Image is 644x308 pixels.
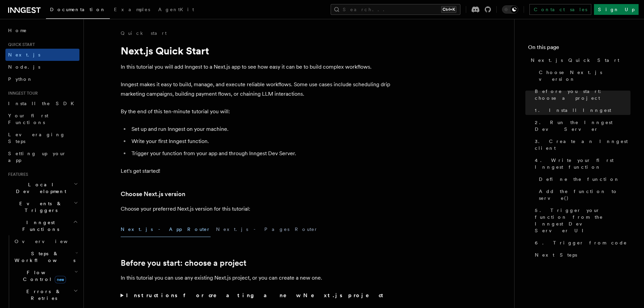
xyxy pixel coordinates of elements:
[8,101,78,106] span: Install the SDK
[5,61,79,73] a: Node.js
[532,204,630,237] a: 5. Trigger your function from the Inngest Dev Server UI
[531,57,619,64] span: Next.js Quick Start
[129,149,391,158] li: Trigger your function from your app and through Inngest Dev Server.
[8,64,40,70] span: Node.js
[535,239,627,246] span: 6. Trigger from code
[5,42,35,47] span: Quick start
[532,85,630,104] a: Before you start: choose a project
[5,73,79,85] a: Python
[121,166,391,176] p: Let's get started!
[535,252,577,258] span: Next Steps
[121,273,391,283] p: In this tutorial you can use any existing Next.js project, or you can create a new one.
[5,91,38,96] span: Inngest tour
[8,151,66,163] span: Setting up your app
[121,222,211,237] button: Next.js - App Router
[5,216,79,235] button: Inngest Functions
[594,4,639,15] a: Sign Up
[15,239,84,244] span: Overview
[532,154,630,173] a: 4. Write your first Inngest function
[529,4,591,15] a: Contact sales
[129,124,391,134] li: Set up and run Inngest on your machine.
[5,110,79,128] a: Your first Functions
[114,7,150,12] span: Examples
[121,45,391,57] h1: Next.js Quick Start
[121,30,167,37] a: Quick start
[5,181,74,195] span: Local Development
[216,222,318,237] button: Next.js - Pages Router
[539,188,630,202] span: Add the function to serve()
[441,6,456,13] kbd: Ctrl+K
[532,104,630,116] a: 1. Install Inngest
[8,27,27,34] span: Home
[535,119,630,133] span: 2. Run the Inngest Dev Server
[121,189,185,199] a: Choose Next.js version
[12,247,79,266] button: Steps & Workflows
[8,113,48,125] span: Your first Functions
[532,237,630,249] a: 6. Trigger from code
[535,138,630,151] span: 3. Create an Inngest client
[126,292,386,299] strong: Instructions for creating a new Next.js project
[121,291,391,300] summary: Instructions for creating a new Next.js project
[121,62,391,72] p: In this tutorial you will add Inngest to a Next.js app to see how easy it can be to build complex...
[331,4,460,15] button: Search...Ctrl+K
[5,197,79,216] button: Events & Triggers
[528,54,630,66] a: Next.js Quick Start
[55,276,66,283] span: new
[46,2,110,19] a: Documentation
[5,219,73,233] span: Inngest Functions
[121,258,246,268] a: Before you start: choose a project
[536,185,630,204] a: Add the function to serve()
[158,7,194,12] span: AgentKit
[121,80,391,99] p: Inngest makes it easy to build, manage, and execute reliable workflows. Some use cases include sc...
[535,207,630,234] span: 5. Trigger your function from the Inngest Dev Server UI
[535,88,630,101] span: Before you start: choose a project
[129,137,391,146] li: Write your first Inngest function.
[121,204,391,214] p: Choose your preferred Next.js version for this tutorial:
[532,249,630,261] a: Next Steps
[5,172,28,177] span: Features
[12,288,73,302] span: Errors & Retries
[539,176,620,183] span: Define the function
[12,235,79,247] a: Overview
[536,66,630,85] a: Choose Next.js version
[5,97,79,110] a: Install the SDK
[12,266,79,285] button: Flow Controlnew
[528,43,630,54] h4: On this page
[50,7,106,12] span: Documentation
[8,76,33,82] span: Python
[535,107,611,114] span: 1. Install Inngest
[154,2,198,18] a: AgentKit
[535,157,630,170] span: 4. Write your first Inngest function
[121,107,391,116] p: By the end of this ten-minute tutorial you will:
[502,5,518,14] button: Toggle dark mode
[532,135,630,154] a: 3. Create an Inngest client
[8,132,65,144] span: Leveraging Steps
[12,250,75,264] span: Steps & Workflows
[12,285,79,304] button: Errors & Retries
[539,69,630,82] span: Choose Next.js version
[110,2,154,18] a: Examples
[5,24,79,37] a: Home
[12,269,74,283] span: Flow Control
[532,116,630,135] a: 2. Run the Inngest Dev Server
[536,173,630,185] a: Define the function
[5,128,79,147] a: Leveraging Steps
[5,147,79,166] a: Setting up your app
[5,179,79,197] button: Local Development
[8,52,40,57] span: Next.js
[5,200,74,214] span: Events & Triggers
[5,49,79,61] a: Next.js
